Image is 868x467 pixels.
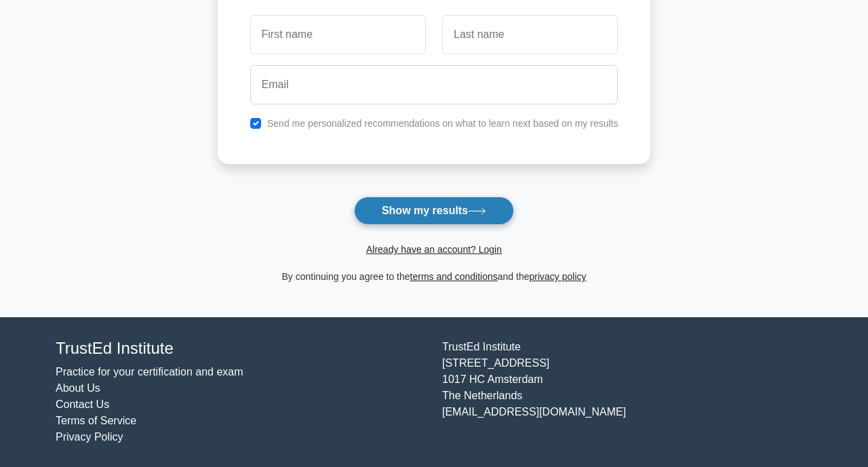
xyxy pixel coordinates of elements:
a: Privacy Policy [56,431,123,443]
input: Email [250,65,618,104]
div: TrustEd Institute [STREET_ADDRESS] 1017 HC Amsterdam The Netherlands [EMAIL_ADDRESS][DOMAIN_NAME] [434,339,821,445]
label: Send me personalized recommendations on what to learn next based on my results [267,118,618,129]
a: About Us [56,382,100,394]
a: Terms of Service [56,415,136,426]
a: Already have an account? Login [366,244,502,255]
a: Practice for your certification and exam [56,366,243,378]
input: Last name [442,15,618,54]
input: First name [250,15,426,54]
a: privacy policy [530,271,587,282]
button: Show my results [354,197,514,225]
a: terms and conditions [410,271,498,282]
a: Contact Us [56,399,109,410]
div: By continuing you agree to the and the [210,268,659,285]
h4: TrustEd Institute [56,339,426,359]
